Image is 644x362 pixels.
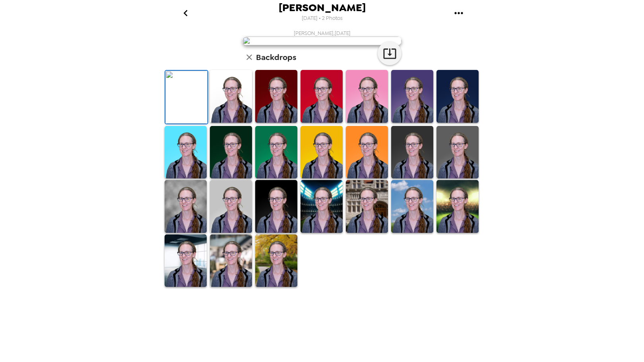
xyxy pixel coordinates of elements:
span: [PERSON_NAME] , [DATE] [294,30,351,37]
h6: Backdrops [256,51,296,64]
img: Original [165,71,208,124]
img: user [242,37,402,45]
span: [DATE] • 2 Photos [302,13,343,24]
span: [PERSON_NAME] [279,2,366,13]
